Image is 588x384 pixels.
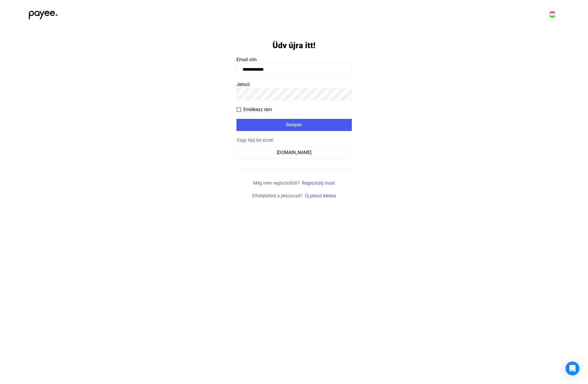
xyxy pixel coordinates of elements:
[252,193,303,198] span: Elfelejtetted a jelszavad?
[236,150,352,155] a: [DOMAIN_NAME]
[29,8,58,19] img: black-payee-blue-dot.svg
[545,8,559,21] button: HU
[238,121,350,128] div: Belépés
[236,57,257,62] span: Email cím
[243,106,272,113] span: Emlékezz rám
[305,193,336,198] a: Új jelszó kérése
[236,137,352,144] div: Vagy lépj be ezzel:
[236,119,352,131] button: Belépés
[273,40,315,50] h1: Üdv újra itt!
[566,361,579,375] div: Open Intercom Messenger
[236,82,250,87] span: Jelszó
[253,180,300,186] span: Még nem regisztráltál?
[549,11,556,18] img: HU
[238,149,350,156] div: [DOMAIN_NAME]
[302,180,335,186] a: Regisztrálj most
[236,147,352,159] button: [DOMAIN_NAME]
